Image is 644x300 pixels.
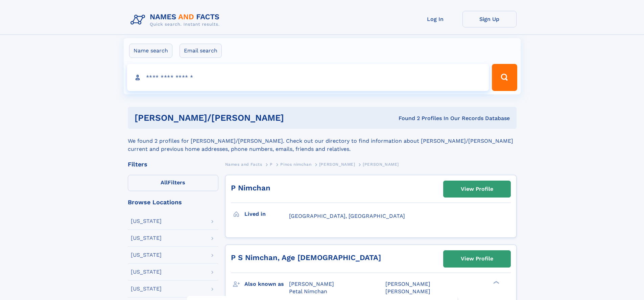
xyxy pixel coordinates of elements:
img: Logo Names and Facts [128,11,225,29]
span: [PERSON_NAME] [385,288,430,295]
a: Pinos nimchan [280,160,311,168]
label: Filters [128,175,218,191]
span: [PERSON_NAME] [319,162,355,167]
a: Log In [408,11,462,27]
div: [US_STATE] [131,269,162,275]
div: [US_STATE] [131,286,162,292]
input: search input [127,64,489,91]
a: View Profile [444,251,510,267]
label: Email search [180,44,222,58]
span: P [270,162,273,167]
a: Sign Up [462,11,517,27]
a: [PERSON_NAME] [319,160,355,168]
span: [PERSON_NAME] [289,281,334,287]
span: All [161,179,168,186]
span: Pinos nimchan [280,162,311,167]
div: View Profile [461,181,493,197]
a: View Profile [444,181,510,197]
span: [GEOGRAPHIC_DATA], [GEOGRAPHIC_DATA] [289,213,405,219]
span: [PERSON_NAME] [363,162,399,167]
a: P [270,160,273,168]
h3: Also known as [244,278,289,290]
span: Petal Nimchan [289,288,327,295]
div: [US_STATE] [131,235,162,241]
div: ❯ [492,280,500,284]
span: [PERSON_NAME] [385,281,430,287]
label: Name search [129,44,172,58]
a: Names and Facts [225,160,262,168]
h1: [PERSON_NAME]/[PERSON_NAME] [135,114,341,122]
div: View Profile [461,251,493,267]
div: [US_STATE] [131,252,162,258]
div: Filters [128,161,218,167]
div: Found 2 Profiles In Our Records Database [341,115,510,122]
div: [US_STATE] [131,218,162,224]
a: P Nimchan [231,184,270,192]
div: Browse Locations [128,199,218,205]
div: We found 2 profiles for [PERSON_NAME]/[PERSON_NAME]. Check out our directory to find information ... [128,129,517,153]
button: Search Button [492,64,517,91]
a: P S Nimchan, Age [DEMOGRAPHIC_DATA] [231,253,381,262]
h3: Lived in [244,208,289,220]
